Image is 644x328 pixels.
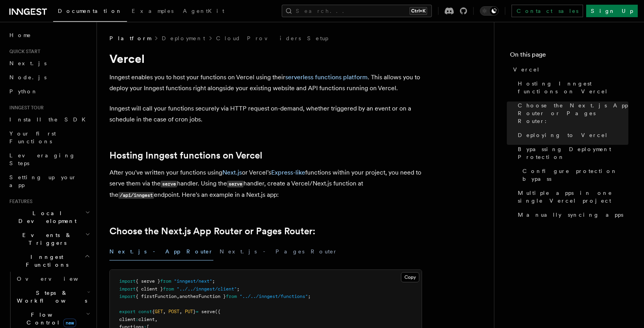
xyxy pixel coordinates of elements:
a: Hosting Inngest functions on Vercel [515,77,628,98]
a: Cloud Providers Setup [216,34,328,42]
a: Sign Up [586,5,638,17]
span: : [136,317,138,322]
span: const [138,309,152,314]
span: Inngest tour [6,105,44,111]
code: serve [161,181,177,187]
a: Deployment [162,34,205,42]
span: Install the SDK [9,116,90,123]
button: Inngest Functions [6,250,92,272]
button: Steps & Workflows [14,286,92,308]
span: "../../inngest/client" [177,286,237,292]
span: client [119,317,136,322]
span: Quick start [6,48,40,55]
a: Hosting Inngest functions on Vercel [109,150,262,161]
span: Documentation [58,8,122,14]
span: Examples [132,8,174,14]
span: Setting up your app [9,174,77,188]
a: Vercel [510,62,628,77]
button: Copy [401,272,419,282]
span: POST [168,309,179,314]
code: /api/inngest [118,192,154,199]
span: from [160,278,171,284]
span: Hosting Inngest functions on Vercel [518,80,628,95]
span: Leveraging Steps [9,152,75,166]
a: Multiple apps in one single Vercel project [515,186,628,208]
code: serve [227,181,243,187]
p: Inngest enables you to host your functions on Vercel using their . This allows you to deploy your... [109,72,422,94]
a: Examples [127,2,178,21]
span: export [119,309,136,314]
span: Your first Functions [9,130,56,144]
h1: Vercel [109,52,422,66]
span: ; [212,278,215,284]
span: { client } [136,286,163,292]
span: , [155,317,157,322]
a: AgentKit [178,2,229,21]
span: PUT [185,309,193,314]
span: new [63,319,76,327]
span: ({ [215,309,220,314]
span: Flow Control [14,311,86,326]
span: import [119,278,136,284]
span: Steps & Workflows [14,289,87,305]
span: AgentKit [183,8,224,14]
span: serve [201,309,215,314]
span: Local Development [6,209,85,225]
a: Deploying to Vercel [515,128,628,142]
p: After you've written your functions using or Vercel's functions within your project, you need to ... [109,167,422,201]
span: Overview [17,276,97,282]
a: Bypassing Deployment Protection [515,142,628,164]
span: Vercel [513,66,540,73]
span: } [193,309,196,314]
span: Deploying to Vercel [518,131,608,139]
span: Events & Triggers [6,231,85,247]
span: Bypassing Deployment Protection [518,145,628,161]
span: { [152,309,155,314]
span: Choose the Next.js App Router or Pages Router: [518,102,628,125]
span: "inngest/next" [174,278,212,284]
a: Manually syncing apps [515,208,628,222]
span: Configure protection bypass [522,167,628,183]
a: Next.js [6,56,92,70]
button: Events & Triggers [6,228,92,250]
span: ; [308,294,311,299]
span: Multiple apps in one single Vercel project [518,189,628,205]
span: , [163,309,166,314]
a: Next.js [222,169,242,176]
a: Contact sales [512,5,583,17]
h4: On this page [510,50,628,62]
span: = [196,309,199,314]
span: Inngest Functions [6,253,84,269]
a: Express-like [271,169,305,176]
a: Leveraging Steps [6,148,92,170]
a: Your first Functions [6,127,92,148]
a: serverless functions platform [285,73,368,81]
span: client [138,317,155,322]
a: Choose the Next.js App Router or Pages Router: [109,226,315,237]
button: Next.js - App Router [109,243,213,260]
a: Home [6,28,92,42]
a: Choose the Next.js App Router or Pages Router: [515,98,628,128]
a: Configure protection bypass [519,164,628,186]
span: GET [155,309,163,314]
a: Documentation [53,2,127,22]
span: Features [6,198,32,205]
a: Overview [14,272,92,286]
span: Manually syncing apps [518,211,623,219]
a: Node.js [6,70,92,84]
button: Toggle dark mode [480,6,499,16]
span: "../../inngest/functions" [240,294,308,299]
span: from [163,286,174,292]
button: Search...Ctrl+K [282,5,432,17]
span: Platform [109,34,151,42]
span: import [119,294,136,299]
span: Node.js [9,74,47,80]
button: Local Development [6,206,92,228]
p: Inngest will call your functions securely via HTTP request on-demand, whether triggered by an eve... [109,103,422,125]
span: , [179,309,182,314]
span: Next.js [9,60,47,66]
span: import [119,286,136,292]
span: , [177,294,179,299]
button: Next.js - Pages Router [220,243,338,260]
a: Setting up your app [6,170,92,192]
